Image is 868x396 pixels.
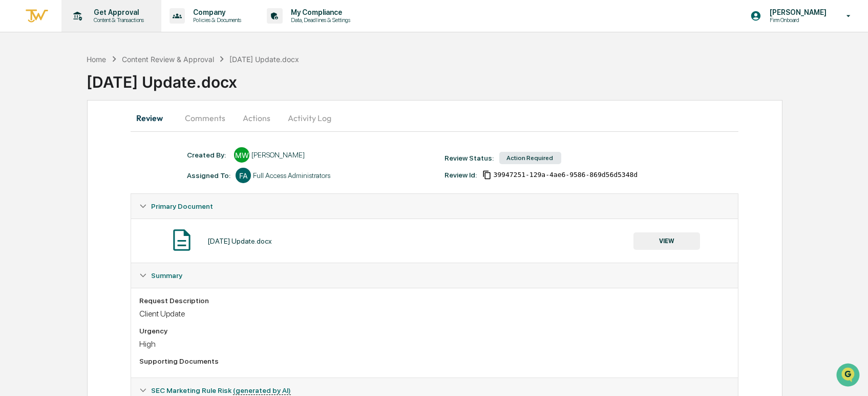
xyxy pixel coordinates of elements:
[482,170,492,180] span: Copy Id
[187,151,229,159] div: Created By: ‎ ‎
[20,182,66,192] span: Preclearance
[35,78,168,89] div: Start new chat
[6,178,70,196] a: 🖐️Preclearance
[236,168,251,183] div: FA
[139,357,730,365] div: Supporting Documents
[151,271,182,280] span: Summary
[10,130,27,146] img: Cameron Burns
[761,8,832,16] p: [PERSON_NAME]
[177,106,234,130] button: Comments
[84,182,127,192] span: Attestations
[20,140,29,148] img: 1746055101610-c473b297-6a78-478c-a979-82029cc54cd1
[234,106,280,130] button: Actions
[70,178,131,196] a: 🗄️Attestations
[27,47,169,57] input: Clear
[86,16,149,24] p: Content & Transactions
[131,288,738,378] div: Summary
[131,106,738,130] div: secondary tabs example
[139,327,730,335] div: Urgency
[86,8,149,16] p: Get Approval
[139,296,730,305] div: Request Description
[72,226,124,234] a: Powered byPylon
[159,112,186,124] button: See all
[185,16,246,24] p: Policies & Documents
[499,152,561,164] div: Action Required
[10,22,186,38] p: How can we help?
[85,140,89,148] span: •
[253,171,330,180] div: Full Access Administrators
[10,114,69,122] div: Past conversations
[151,386,291,394] span: SEC Marketing Rule Risk
[280,106,340,130] button: Activity Log
[185,8,246,16] p: Company
[139,339,730,349] div: High
[445,154,494,162] div: Review Status:
[283,16,355,24] p: Data, Deadlines & Settings
[131,106,177,130] button: Review
[122,55,214,64] div: Content Review & Approval
[10,183,18,191] div: 🖐️
[10,78,29,97] img: 1746055101610-c473b297-6a78-478c-a979-82029cc54cd1
[283,8,355,16] p: My Compliance
[835,362,863,390] iframe: Open customer support
[91,140,112,148] span: [DATE]
[131,219,738,263] div: Primary Document
[10,203,18,211] div: 🔎
[174,82,186,94] button: Start new chat
[35,89,130,97] div: We're available if you need us!
[20,202,65,212] span: Data Lookup
[233,386,291,395] u: (generated by AI)
[494,171,638,179] span: 39947251-129a-4ae6-9586-869d56d5348d
[6,197,69,216] a: 🔎Data Lookup
[25,8,49,25] img: logo
[633,232,700,250] button: VIEW
[102,227,124,234] span: Pylon
[234,147,249,163] div: MW
[87,55,107,64] div: Home
[32,140,83,148] span: [PERSON_NAME]
[74,183,82,191] div: 🗄️
[207,237,272,245] div: [DATE] Update.docx
[229,55,299,64] div: [DATE] Update.docx
[187,171,230,180] div: Assigned To:
[139,309,730,319] div: Client Update
[761,16,832,24] p: Firm Onboard
[445,171,477,179] div: Review Id:
[151,202,213,210] span: Primary Document
[131,263,738,288] div: Summary
[131,194,738,219] div: Primary Document
[169,227,195,253] img: Document Icon
[251,151,305,159] div: [PERSON_NAME]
